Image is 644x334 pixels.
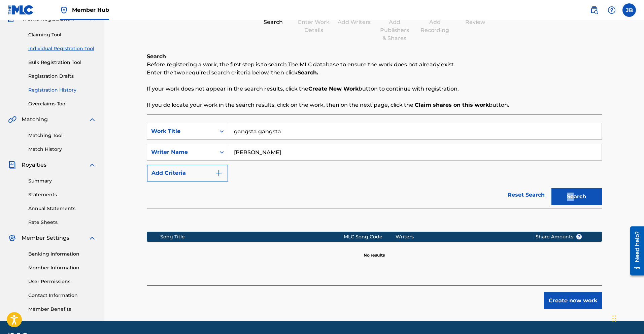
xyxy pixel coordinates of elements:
[28,177,96,185] a: Summary
[8,234,16,242] img: Member Settings
[60,6,68,14] img: Top Rightsholder
[605,3,618,17] div: Help
[28,31,96,38] a: Claiming Tool
[215,169,223,177] img: 9d2ae6d4665cec9f34b9.svg
[415,102,489,108] strong: Claim shares on this work
[257,18,290,26] div: Search
[28,292,96,299] a: Contact Information
[590,6,598,14] img: search
[8,5,34,15] img: MLC Logo
[610,302,644,334] iframe: Chat Widget
[147,53,166,60] b: Search
[28,205,96,212] a: Annual Statements
[587,3,601,17] a: Public Search
[544,292,602,309] button: Create new work
[28,73,96,80] a: Registration Drafts
[551,188,602,205] button: Search
[88,115,96,124] img: expand
[459,18,492,26] div: Review
[622,3,636,17] div: User Menu
[625,224,644,278] iframe: Resource Center
[28,219,96,226] a: Rate Sheets
[151,148,212,156] div: Writer Name
[364,244,385,258] p: No results
[22,234,69,242] span: Member Settings
[147,85,602,93] p: If your work does not appear in the search results, click the button to continue with registration.
[28,191,96,198] a: Statements
[504,188,548,202] a: Reset Search
[297,18,331,34] div: Enter Work Details
[147,69,602,77] p: Enter the two required search criteria below, then click
[147,101,602,109] p: If you do locate your work in the search results, click on the work, then on the next page, click...
[536,233,582,240] span: Share Amounts
[22,161,46,169] span: Royalties
[28,146,96,153] a: Match History
[28,59,96,66] a: Bulk Registration Tool
[160,233,344,240] div: Song Title
[576,234,582,239] span: ?
[28,100,96,107] a: Overclaims Tool
[72,6,109,14] span: Member Hub
[28,250,96,258] a: Banking Information
[418,18,452,34] div: Add Recording
[344,233,396,240] div: MLC Song Code
[28,87,96,94] a: Registration History
[337,18,371,26] div: Add Writers
[88,234,96,242] img: expand
[151,127,212,135] div: Work Title
[28,306,96,313] a: Member Benefits
[378,18,411,42] div: Add Publishers & Shares
[28,132,96,139] a: Matching Tool
[608,6,616,14] img: help
[298,69,318,76] strong: Search.
[88,161,96,169] img: expand
[308,86,359,92] strong: Create New Work
[147,61,602,69] p: Before registering a work, the first step is to search The MLC database to ensure the work does n...
[8,161,16,169] img: Royalties
[147,123,602,208] form: Search Form
[8,115,16,124] img: Matching
[612,308,616,329] div: Drag
[28,45,96,52] a: Individual Registration Tool
[396,233,525,240] div: Writers
[147,165,228,181] button: Add Criteria
[22,115,48,124] span: Matching
[28,264,96,271] a: Member Information
[28,278,96,285] a: User Permissions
